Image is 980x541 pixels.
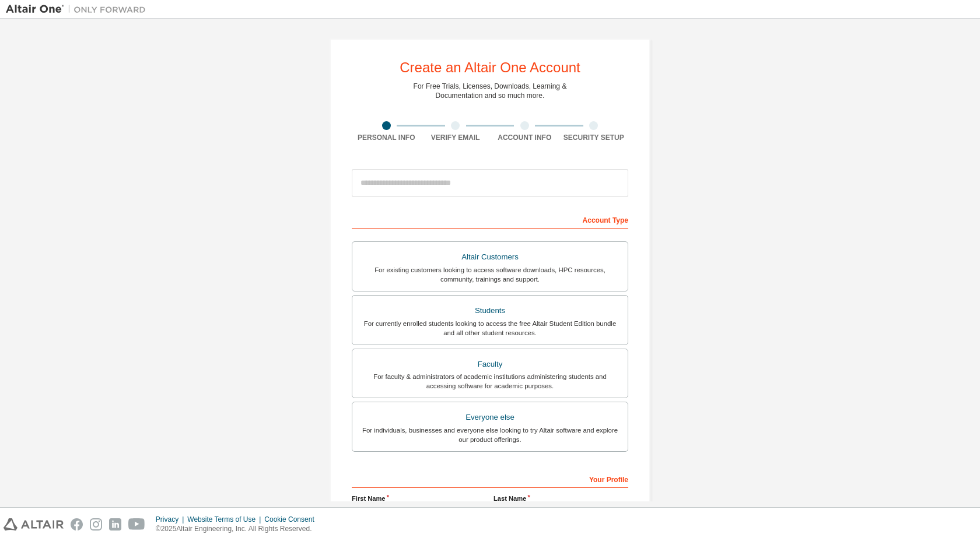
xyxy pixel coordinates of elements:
[109,518,121,531] img: linkedin.svg
[359,249,621,265] div: Altair Customers
[352,133,421,142] div: Personal Info
[352,494,487,503] label: First Name
[6,3,152,15] img: Altair One
[421,133,491,142] div: Verify Email
[187,515,264,524] div: Website Terms of Use
[490,133,559,142] div: Account Info
[559,133,629,142] div: Security Setup
[359,409,621,426] div: Everyone else
[3,518,64,531] img: altair_logo.svg
[359,372,621,391] div: For faculty & administrators of academic institutions administering students and accessing softwa...
[352,210,628,229] div: Account Type
[359,319,621,338] div: For currently enrolled students looking to access the free Altair Student Edition bundle and all ...
[90,518,102,531] img: instagram.svg
[352,469,628,488] div: Your Profile
[359,265,621,284] div: For existing customers looking to access software downloads, HPC resources, community, trainings ...
[156,515,187,524] div: Privacy
[359,426,621,444] div: For individuals, businesses and everyone else looking to try Altair software and explore our prod...
[359,303,621,319] div: Students
[359,356,621,373] div: Faculty
[128,518,145,531] img: youtube.svg
[156,524,321,534] p: © 2025 Altair Engineering, Inc. All Rights Reserved.
[494,494,628,503] label: Last Name
[400,61,580,75] div: Create an Altair One Account
[414,82,567,100] div: For Free Trials, Licenses, Downloads, Learning & Documentation and so much more.
[71,518,83,531] img: facebook.svg
[264,515,321,524] div: Cookie Consent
